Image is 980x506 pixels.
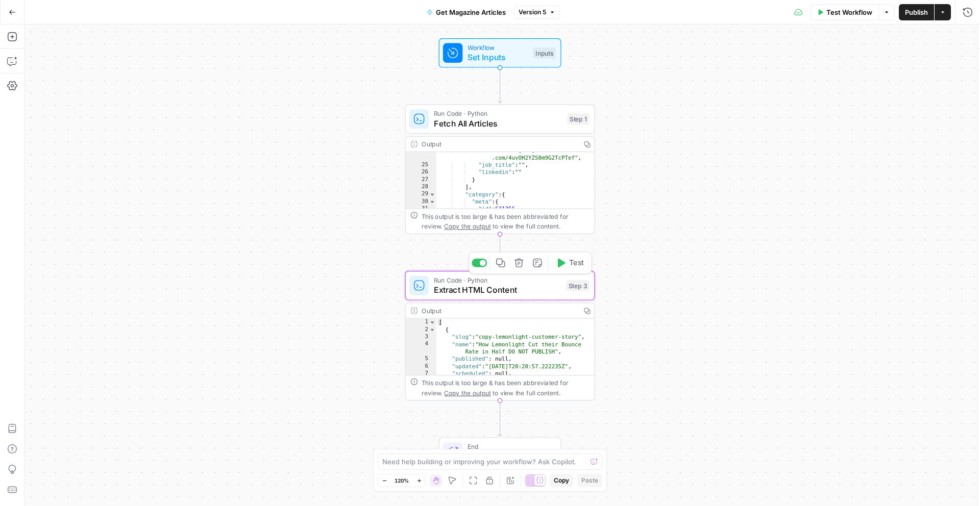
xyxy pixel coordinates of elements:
g: Edge from step_3 to end [498,400,502,436]
span: End [468,442,551,451]
span: Copy [554,476,569,485]
button: Test Workflow [811,4,878,20]
g: Edge from step_1 to step_3 [498,234,502,270]
button: Version 5 [514,6,560,19]
div: 24 [406,146,436,161]
button: Get Magazine Articles [421,4,512,20]
div: WorkflowSet InputsInputs [405,38,595,68]
div: 27 [406,176,436,183]
div: 2 [406,326,436,333]
div: 4 [406,341,436,356]
div: This output is too large & has been abbreviated for review. to view the full content. [422,212,590,231]
span: Workflow [468,42,528,52]
div: 25 [406,161,436,168]
button: Paste [577,474,602,487]
div: 26 [406,169,436,176]
div: 28 [406,183,436,190]
div: Step 3 [566,280,590,291]
div: EndOutput [405,437,595,467]
div: Run Code · PythonFetch All ArticlesStep 1Output "headshot":"[URL] .com/4uvOH2YZS8m9G2TcPTef", "jo... [405,105,595,234]
span: Test Workflow [826,7,872,17]
span: 120% [395,476,409,485]
span: Toggle code folding, rows 1 through 153 [429,319,435,326]
span: Run Code · Python [434,275,561,285]
div: 5 [406,356,436,363]
span: Toggle code folding, rows 2 through 152 [429,326,435,333]
span: Copy the output [444,389,491,396]
span: Fetch All Articles [434,117,562,130]
button: Publish [899,4,934,20]
span: Toggle code folding, rows 29 through 35 [429,191,435,198]
div: 29 [406,191,436,198]
span: Publish [905,7,928,17]
div: 7 [406,370,436,377]
span: Get Magazine Articles [436,7,506,17]
div: 31 [406,206,436,213]
span: Copy the output [444,222,491,230]
div: 3 [406,333,436,340]
div: 1 [406,319,436,326]
div: Inputs [533,47,555,59]
div: 30 [406,198,436,205]
g: Edge from start to step_1 [498,68,502,104]
div: Output [422,139,576,149]
div: This output is too large & has been abbreviated for review. to view the full content. [422,378,590,397]
div: Output [422,306,576,315]
span: Version 5 [519,8,546,17]
span: Test [569,258,584,269]
span: Toggle code folding, rows 30 through 32 [429,198,435,205]
span: Paste [581,476,598,485]
span: Extract HTML Content [434,284,561,296]
button: Copy [550,474,573,487]
button: Test [551,255,589,271]
div: Run Code · PythonExtract HTML ContentStep 3TestOutput[ { "slug":"copy-lemonlight-customer-story",... [405,271,595,400]
div: 6 [406,363,436,370]
div: Step 1 [568,114,590,125]
span: Run Code · Python [434,109,562,118]
span: Set Inputs [468,51,528,63]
